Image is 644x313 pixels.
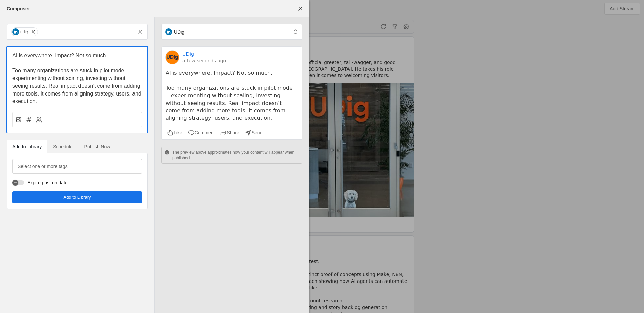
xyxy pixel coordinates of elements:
a: a few seconds ago [182,57,226,64]
span: Publish Now [84,144,110,149]
span: Add to Library [64,194,91,201]
a: UDig [182,51,194,57]
button: Remove all [134,26,146,38]
li: Like [167,129,182,136]
img: cache [166,51,179,64]
span: UDig [174,28,184,35]
li: Share [220,129,239,136]
label: Expire post on date [24,179,68,186]
span: Add to Library [12,144,42,149]
div: udig [20,29,28,35]
mat-label: Select one or more tags [18,162,68,170]
span: Too many organizations are stuck in pilot mode—experimenting without scaling, investing without s... [12,68,143,104]
span: Schedule [53,144,72,149]
div: Composer [7,5,30,12]
button: Add to Library [12,191,142,203]
li: Comment [188,129,215,136]
li: Send [245,129,263,136]
span: AI is everywhere. Impact? Not so much. [12,53,107,58]
pre: AI is everywhere. Impact? Not so much. Too many organizations are stuck in pilot mode—experimenti... [166,69,298,122]
p: The preview above approximates how your content will appear when published. [172,150,299,161]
